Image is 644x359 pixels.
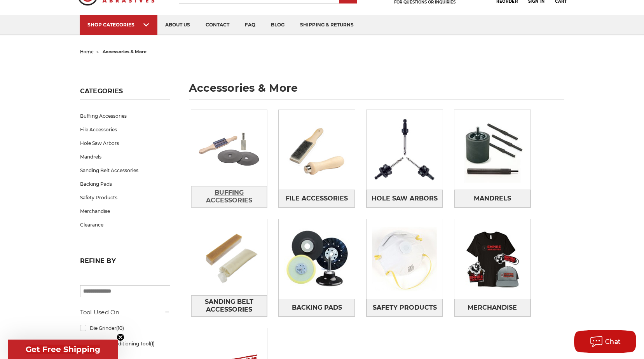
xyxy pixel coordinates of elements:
a: Sanding Belt Accessories [80,164,170,177]
img: Hole Saw Arbors [367,112,443,188]
h1: accessories & more [189,83,564,99]
a: Surface Conditioning Tool [80,337,170,350]
img: Mandrels [454,112,531,188]
div: Get Free ShippingClose teaser [8,340,118,359]
img: Merchandise [454,221,531,297]
a: home [80,49,94,54]
h5: Tool Used On [80,308,170,317]
a: Backing Pads [80,177,170,191]
a: Hole Saw Arbors [367,190,443,207]
span: Safety Products [373,301,437,314]
a: Backing Pads [279,299,355,316]
span: accessories & more [103,49,147,54]
a: Clearance [80,218,170,232]
img: File Accessories [279,112,355,188]
a: shipping & returns [292,15,361,35]
a: Safety Products [80,191,170,204]
span: Buffing Accessories [192,186,267,207]
a: File Accessories [80,123,170,136]
a: Mandrels [454,190,531,207]
a: about us [157,15,198,35]
a: Merchandise [80,204,170,218]
a: blog [263,15,292,35]
a: Mandrels [80,150,170,164]
a: Die Grinder [80,321,170,335]
a: faq [237,15,263,35]
a: File Accessories [279,190,355,207]
a: contact [198,15,237,35]
a: Merchandise [454,299,531,316]
span: Mandrels [474,192,511,205]
img: Buffing Accessories [191,121,267,175]
span: Hole Saw Arbors [372,192,438,205]
h5: Categories [80,87,170,99]
span: File Accessories [286,192,348,205]
a: Sanding Belt Accessories [191,295,267,317]
span: (1) [150,341,155,347]
a: Buffing Accessories [80,109,170,123]
span: Chat [605,338,621,345]
img: Backing Pads [279,221,355,297]
span: Backing Pads [292,301,342,314]
span: (10) [116,325,124,331]
span: Merchandise [468,301,517,314]
img: Safety Products [367,221,443,297]
img: Sanding Belt Accessories [191,219,267,295]
a: Safety Products [367,299,443,316]
h5: Refine by [80,257,170,269]
button: Chat [574,330,636,353]
span: Get Free Shipping [26,345,100,354]
div: SHOP CATEGORIES [87,22,150,28]
button: Close teaser [117,333,124,341]
a: Hole Saw Arbors [80,136,170,150]
a: Buffing Accessories [191,186,267,207]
